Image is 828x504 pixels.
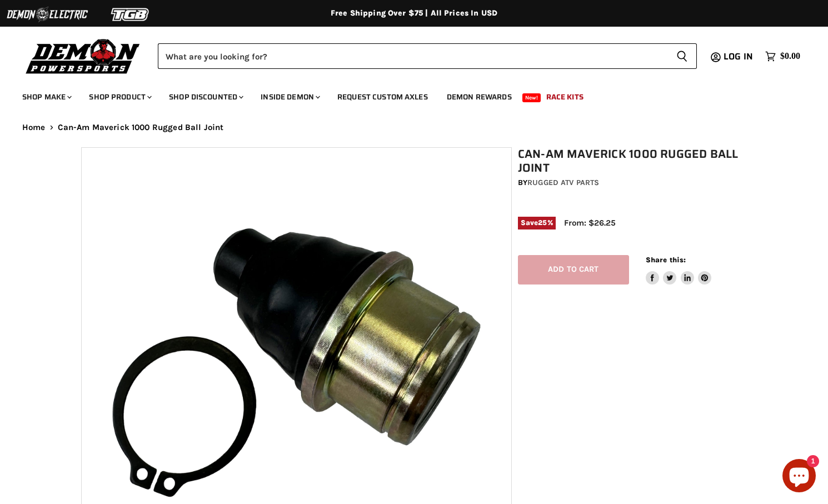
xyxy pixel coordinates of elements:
[564,218,616,228] span: From: $26.25
[6,4,89,25] img: Demon Electric Logo 2
[158,43,667,69] input: Search
[779,459,819,495] inbox-online-store-chat: Shopify online store chat
[22,123,46,132] a: Home
[161,86,250,108] a: Shop Discounted
[81,86,158,108] a: Shop Product
[538,218,547,227] span: 25
[760,48,806,64] a: $0.00
[646,255,712,285] aside: Share this:
[438,86,520,108] a: Demon Rewards
[58,123,224,132] span: Can-Am Maverick 1000 Rugged Ball Joint
[522,93,541,102] span: New!
[518,177,753,189] div: by
[518,147,753,175] h1: Can-Am Maverick 1000 Rugged Ball Joint
[780,51,800,62] span: $0.00
[252,86,327,108] a: Inside Demon
[14,86,78,108] a: Shop Make
[527,178,599,187] a: Rugged ATV Parts
[667,43,697,69] button: Search
[158,43,697,69] form: Product
[719,52,760,62] a: Log in
[89,4,172,25] img: TGB Logo 2
[329,86,436,108] a: Request Custom Axles
[22,36,144,76] img: Demon Powersports
[646,256,686,264] span: Share this:
[724,49,753,63] span: Log in
[518,217,556,229] span: Save %
[538,86,592,108] a: Race Kits
[14,81,797,108] ul: Main menu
